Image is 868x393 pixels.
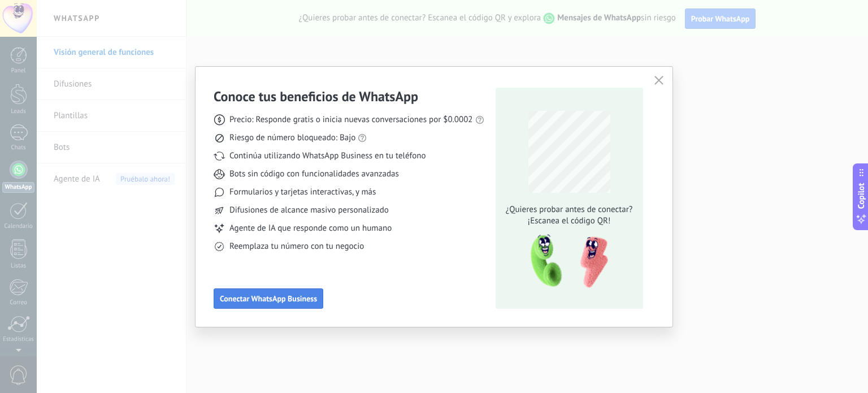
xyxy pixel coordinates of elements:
[220,295,317,303] span: Conectar WhatsApp Business
[229,132,355,144] span: Riesgo de número bloqueado: Bajo
[521,231,610,292] img: qr-pic-1x.png
[229,114,473,126] span: Precio: Responde gratis o inicia nuevas conversaciones por $0.0002
[229,223,392,234] span: Agente de IA que responde como un humano
[502,204,636,215] span: ¿Quieres probar antes de conectar?
[502,215,636,227] span: ¡Escanea el código QR!
[229,169,399,180] span: Bots sin código con funcionalidades avanzadas
[856,183,867,209] span: Copilot
[214,288,323,309] button: Conectar WhatsApp Business
[214,88,418,105] h3: Conoce tus beneficios de WhatsApp
[229,150,426,162] span: Continúa utilizando WhatsApp Business en tu teléfono
[229,187,376,198] span: Formularios y tarjetas interactivas, y más
[229,205,389,216] span: Difusiones de alcance masivo personalizado
[229,241,364,252] span: Reemplaza tu número con tu negocio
